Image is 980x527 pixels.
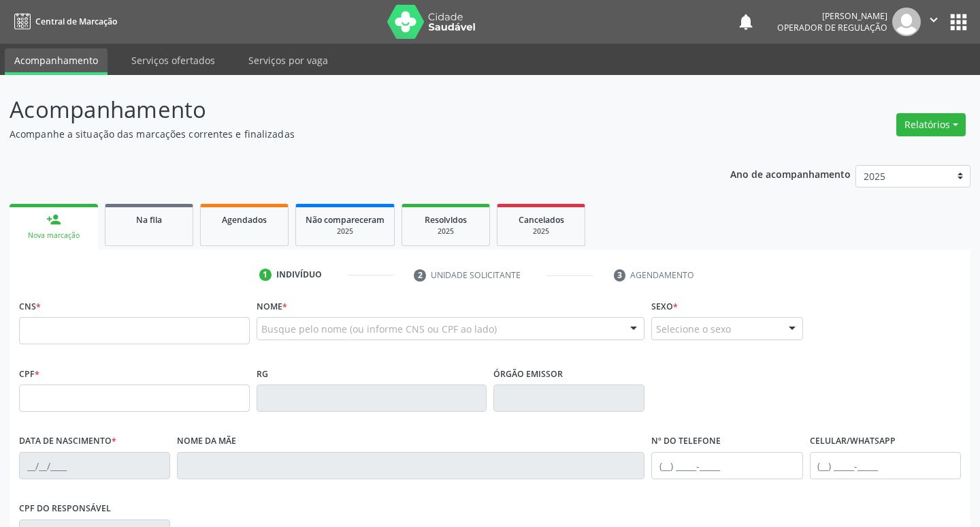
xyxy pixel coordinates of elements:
div: Nova marcação [19,230,88,241]
span: Busque pelo nome (ou informe CNS ou CPF ao lado) [261,322,497,336]
div: 2025 [507,226,575,237]
label: CPF [19,363,39,385]
button:  [921,7,947,36]
span: Agendados [222,214,267,226]
span: Operador de regulação [777,22,887,33]
input: (__) _____-_____ [810,452,961,479]
div: 2025 [306,226,385,237]
span: Não compareceram [306,214,385,226]
a: Serviços ofertados [122,48,225,72]
p: Ano de acompanhamento [730,165,851,182]
label: Data de nascimento [19,431,116,452]
button: apps [947,10,970,34]
span: Central de Marcação [35,16,117,27]
label: Celular/WhatsApp [810,431,896,452]
label: Órgão emissor [493,363,563,385]
label: CPF do responsável [19,498,111,520]
button: notifications [736,12,755,31]
label: Sexo [651,296,678,317]
a: Serviços por vaga [239,48,338,72]
span: Selecione o sexo [656,322,731,336]
div: person_add [46,212,61,227]
a: Central de Marcação [10,10,117,33]
div: Indivíduo [276,269,322,281]
a: Acompanhamento [5,48,108,75]
div: 1 [259,269,272,281]
img: img [892,7,921,36]
label: CNS [19,296,41,317]
label: Nº do Telefone [651,431,721,452]
p: Acompanhamento [10,93,682,127]
span: Cancelados [519,214,564,226]
input: __/__/____ [19,452,170,479]
button: Relatórios [896,113,966,136]
div: [PERSON_NAME] [777,10,887,22]
i:  [926,12,941,27]
label: Nome da mãe [177,431,236,452]
div: 2025 [412,226,480,237]
span: Na fila [136,214,162,226]
label: RG [257,363,268,385]
label: Nome [257,296,287,317]
span: Resolvidos [425,214,467,226]
p: Acompanhe a situação das marcações correntes e finalizadas [10,127,682,141]
input: (__) _____-_____ [651,452,802,479]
